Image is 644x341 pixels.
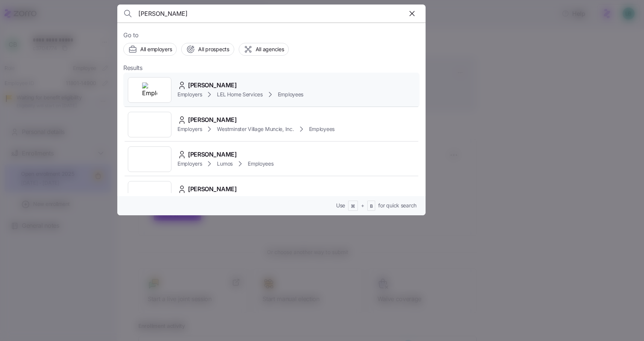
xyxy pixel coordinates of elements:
[181,43,234,56] button: All prospects
[142,82,157,97] img: Employer logo
[309,125,335,133] span: Employees
[378,202,417,209] span: for quick search
[278,91,303,98] span: Employees
[361,202,364,209] span: +
[248,160,273,167] span: Employees
[239,43,289,56] button: All agencies
[188,150,237,159] span: [PERSON_NAME]
[217,160,233,167] span: Lumos
[140,46,172,53] span: All employers
[188,184,237,194] span: [PERSON_NAME]
[217,125,294,133] span: Westminster Village Muncie, Inc.
[177,160,202,167] span: Employers
[188,81,237,90] span: [PERSON_NAME]
[188,115,237,125] span: [PERSON_NAME]
[351,203,355,210] span: ⌘
[370,203,373,210] span: B
[336,202,345,209] span: Use
[177,125,202,133] span: Employers
[198,46,229,53] span: All prospects
[123,43,177,56] button: All employers
[256,46,284,53] span: All agencies
[217,91,262,98] span: LEL Home Services
[177,91,202,98] span: Employers
[123,30,420,40] span: Go to
[123,63,142,73] span: Results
